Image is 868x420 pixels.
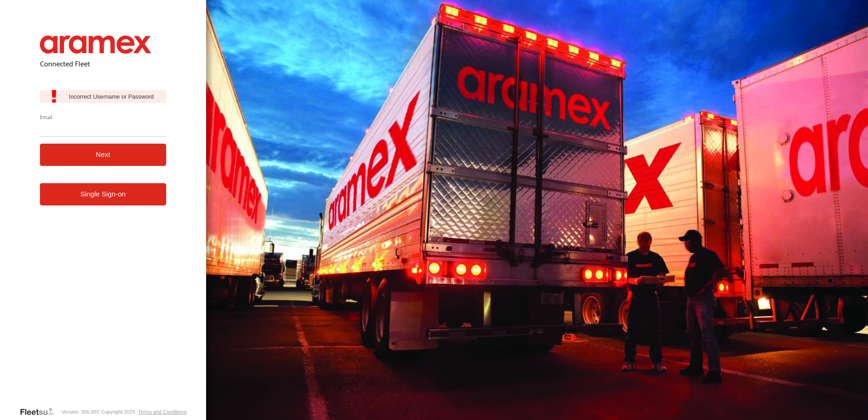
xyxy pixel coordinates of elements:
a: Single Sign-on [40,183,167,205]
button: Next [40,144,167,166]
div: Version: 306.00 [61,409,96,415]
div: © Copyright 2025 - [96,409,187,415]
a: Terms and Conditions [138,409,186,415]
a: Visit our Website [20,407,61,416]
h2: Connected Fleet [40,59,167,68]
img: Aramex [40,35,152,54]
label: Email [40,114,167,120]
